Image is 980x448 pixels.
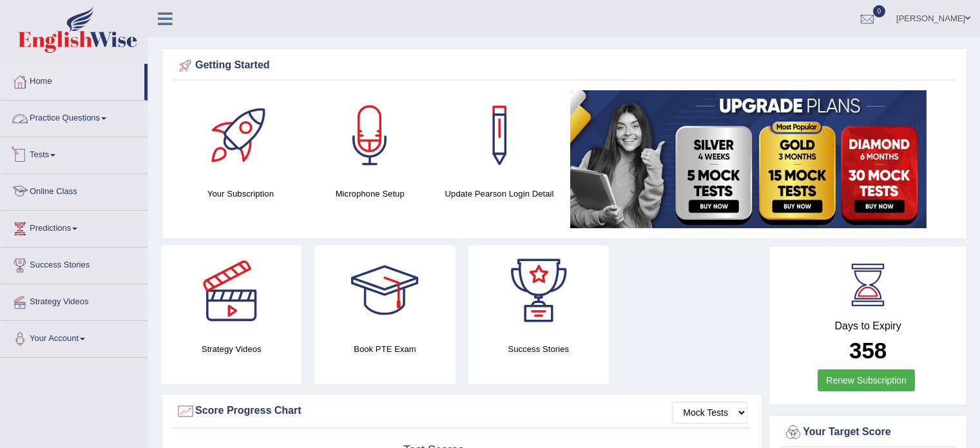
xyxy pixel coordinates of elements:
img: small5.jpg [570,90,927,228]
a: Strategy Videos [1,284,148,317]
a: Renew Subscription [818,369,915,391]
a: Predictions [1,211,148,243]
div: Score Progress Chart [176,402,747,421]
h4: Update Pearson Login Detail [441,187,558,200]
div: Your Target Score [783,423,952,442]
a: Online Class [1,174,148,206]
h4: Book PTE Exam [314,342,455,356]
a: Practice Questions [1,101,148,133]
div: Getting Started [176,56,952,75]
h4: Your Subscription [182,187,299,200]
a: Home [1,64,144,96]
h4: Microphone Setup [312,187,428,200]
a: Success Stories [1,248,148,280]
a: Your Account [1,321,148,353]
h4: Days to Expiry [783,320,952,332]
h4: Strategy Videos [161,342,302,356]
span: 0 [873,5,886,17]
b: 358 [849,338,887,363]
h4: Success Stories [468,342,609,356]
a: Tests [1,137,148,170]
